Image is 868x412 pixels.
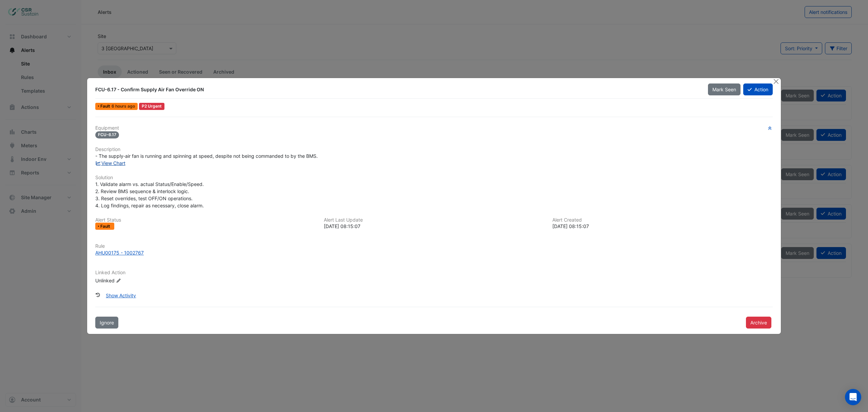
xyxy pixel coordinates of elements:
a: AHU00175 - 1002767 [95,249,773,256]
h6: Alert Status [95,217,316,223]
span: - The supply‑air fan is running and spinning at speed, despite not being commanded to by the BMS. [95,153,318,159]
button: Archive [746,317,771,329]
button: Close [772,78,780,85]
h6: Description [95,147,773,152]
button: Action [743,83,773,95]
div: AHU00175 - 1002767 [95,249,144,256]
div: P2 Urgent [139,103,164,110]
h6: Linked Action [95,270,773,276]
span: 1. Validate alarm vs. actual Status/Enable/Speed. 2. Review BMS sequence & interlock logic. 3. Re... [95,181,204,208]
span: Fault [100,104,112,108]
div: Open Intercom Messenger [845,389,861,405]
div: Unlinked [95,277,177,284]
button: Show Activity [101,289,140,301]
div: [DATE] 08:15:07 [552,223,773,230]
h6: Equipment [95,125,773,131]
span: FCU-6.17 [95,131,119,138]
h6: Rule [95,243,773,249]
h6: Alert Created [552,217,773,223]
span: Mark Seen [712,87,736,92]
fa-icon: Edit Linked Action [116,278,121,283]
div: [DATE] 08:15:07 [324,223,544,230]
h6: Alert Last Update [324,217,544,223]
span: Fault [100,224,112,228]
button: Mark Seen [708,83,741,95]
span: Ignore [100,320,114,325]
div: FCU-6.17 - Confirm Supply Air Fan Override ON [95,86,700,93]
button: Ignore [95,317,118,329]
span: Tue 02-Sep-2025 08:15 IST [112,104,135,109]
h6: Solution [95,175,773,181]
a: View Chart [95,160,125,166]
